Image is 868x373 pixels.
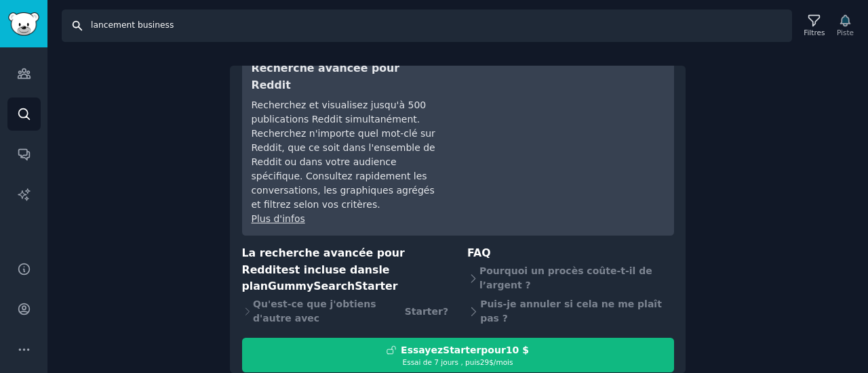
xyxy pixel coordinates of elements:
font: Starter [405,306,443,317]
font: Recherche avancée pour Reddit [252,62,400,91]
font: Recherchez et visualisez jusqu'à 500 publications Reddit simultanément. Recherchez n'importe quel... [252,100,435,210]
font: /mois [494,358,513,366]
font: Essai de 7 jours , puis [403,358,480,366]
font: est incluse dans [281,263,379,276]
a: Plus d'infos [252,213,305,224]
font: pour [481,345,506,355]
button: EssayezStarterpour10 $Essai de 7 jours , puis29$/mois [242,338,674,372]
font: La recherche avancée pour Reddit [242,246,405,276]
font: Puis-je annuler si cela ne me plaît pas ? [480,299,662,324]
font: $ [489,358,494,366]
iframe: Lecteur vidéo YouTube [461,60,665,162]
font: Pourquoi un procès coûte-t-il de l’argent ? [479,265,652,290]
font: GummySearch [268,280,355,292]
font: 29 [480,358,489,366]
input: Rechercher un mot-clé [62,9,792,42]
img: Logo de GummySearch [8,12,39,36]
font: Qu'est-ce que j'obtiens d'autre avec [253,299,376,324]
font: Essayez [401,345,443,355]
font: ? [443,306,448,317]
font: 10 $ [506,345,529,355]
font: Starter [443,345,481,355]
font: Filtres [804,28,825,37]
font: Starter [355,280,397,292]
font: FAQ [467,246,491,259]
